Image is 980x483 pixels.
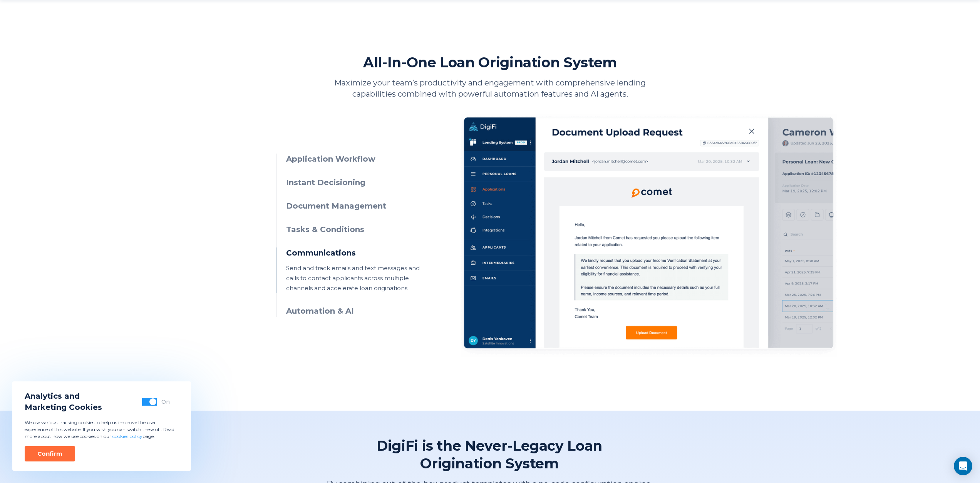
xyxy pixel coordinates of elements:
[286,247,426,259] h3: Communications
[286,263,426,293] p: Send and track emails and text messages and calls to contact applicants across multiple channels ...
[25,446,75,461] button: Confirm
[37,450,62,458] div: Confirm
[25,419,179,440] p: We use various tracking cookies to help us improve the user experience of this website. If you wi...
[954,457,972,475] div: Open Intercom Messenger
[363,53,617,71] h2: All-In-One Loan Origination System
[323,77,658,100] p: Maximize your team’s productivity and engagement with comprehensive lending capabilities combined...
[377,437,602,455] span: DigiFi is the Never-Legacy Loan
[286,177,426,188] h3: Instant Decisioning
[25,402,102,413] span: Marketing Cookies
[286,154,426,165] h3: Application Workflow
[286,201,426,212] h3: Document Management
[112,433,142,439] a: cookies policy
[25,391,102,402] span: Analytics and
[286,224,426,235] h3: Tasks & Conditions
[286,306,426,317] h3: Automation & AI
[461,114,837,357] img: Communications
[377,455,602,472] span: Origination System
[161,398,170,406] div: On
